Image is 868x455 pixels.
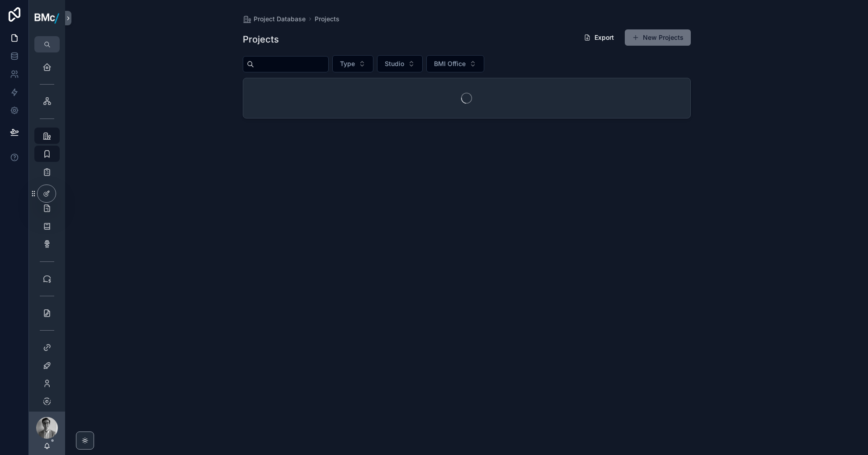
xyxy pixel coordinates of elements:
span: Project Database [254,14,306,24]
div: scrollable content [29,52,65,412]
button: Select Button [426,55,484,72]
button: Export [576,29,621,46]
h1: Projects [243,33,279,46]
img: App logo [34,11,60,25]
span: Type [340,59,355,68]
a: Project Database [243,14,306,24]
span: Studio [385,59,404,68]
a: Projects [315,14,340,24]
span: BMI Office [434,59,466,68]
button: Select Button [332,55,373,72]
button: Select Button [377,55,423,72]
button: New Projects [625,29,691,46]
